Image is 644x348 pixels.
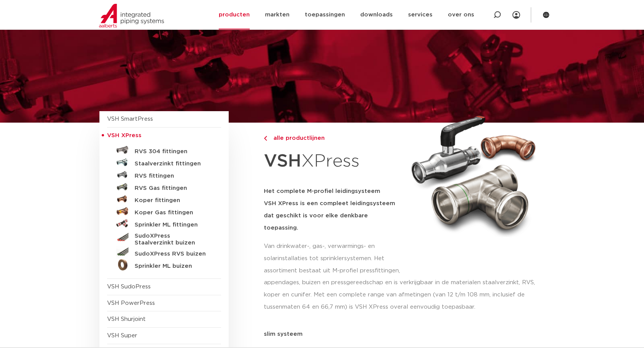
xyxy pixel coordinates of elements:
[264,152,301,170] strong: VSH
[107,217,221,230] a: Sprinkler ML fittingen
[107,300,155,306] a: VSH PowerPress
[135,160,210,167] h5: Staalverzinkt fittingen
[264,185,402,234] h5: Het complete M-profiel leidingsysteem VSH XPress is een compleet leidingsysteem dat geschikt is v...
[135,222,210,228] h5: Sprinkler ML fittingen
[135,209,210,216] h5: Koper Gas fittingen
[135,173,210,180] h5: RVS fittingen
[135,263,210,270] h5: Sprinkler ML buizen
[107,133,141,138] span: VSH XPress
[135,148,210,155] h5: RVS 304 fittingen
[107,246,221,259] a: SudoXPress RVS buizen
[264,331,545,337] p: slim systeem
[264,240,402,277] p: Van drinkwater-, gas-, verwarmings- en solarinstallaties tot sprinklersystemen. Het assortiment b...
[107,181,221,193] a: RVS Gas fittingen
[107,259,221,271] a: Sprinkler ML buizen
[107,193,221,205] a: Koper fittingen
[135,233,210,246] h5: SudoXPress Staalverzinkt buizen
[107,284,151,290] a: VSH SudoPress
[264,134,402,143] a: alle productlijnen
[135,197,210,204] h5: Koper fittingen
[135,185,210,192] h5: RVS Gas fittingen
[107,333,137,338] a: VSH Super
[107,316,146,322] a: VSH Shurjoint
[264,147,402,176] h1: XPress
[135,251,210,257] h5: SudoXPress RVS buizen
[269,135,325,141] span: alle productlijnen
[264,136,267,141] img: chevron-right.svg
[107,205,221,217] a: Koper Gas fittingen
[107,144,221,156] a: RVS 304 fittingen
[107,168,221,181] a: RVS fittingen
[264,277,545,313] p: appendages, buizen en pressgereedschap en is verkrijgbaar in de materialen staalverzinkt, RVS, ko...
[107,156,221,168] a: Staalverzinkt fittingen
[107,230,221,246] a: SudoXPress Staalverzinkt buizen
[107,116,153,122] a: VSH SmartPress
